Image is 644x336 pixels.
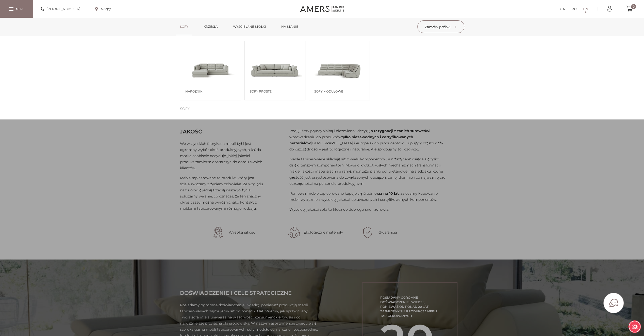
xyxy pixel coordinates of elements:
a: UA [560,6,565,12]
a: RU [571,6,577,12]
span: Sofy proste [250,89,303,94]
a: Narożniki Narożniki [180,41,241,100]
span: 0 [631,4,636,9]
span: Sofy modułowe [314,89,367,94]
font: Zamów próbki [425,25,451,29]
span: Narożniki [185,89,238,94]
a: [PHONE_NUMBER] [41,6,80,12]
a: Krzesła [200,18,222,36]
a: Wyściełane stołki [229,18,270,36]
a: Sklepy [95,7,111,11]
a: Sofy proste Sofy proste [244,41,305,100]
button: Zamów próbki [417,20,464,33]
a: Sofy modułowe Sofy modułowe [309,41,370,100]
a: EN [583,6,588,12]
a: Sofy [176,18,192,36]
a: Na stanie [277,18,302,36]
span: Sofy [180,106,190,112]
